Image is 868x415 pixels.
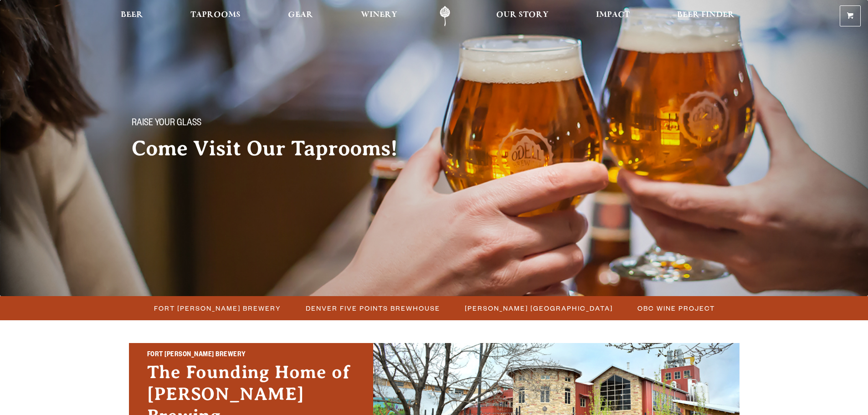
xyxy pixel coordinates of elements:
[154,302,281,315] span: Fort [PERSON_NAME] Brewery
[361,11,397,19] span: Winery
[132,137,416,160] h2: Come Visit Our Taprooms!
[490,6,555,26] a: Our Story
[637,302,715,315] span: OBC Wine Project
[121,11,143,19] span: Beer
[282,6,319,26] a: Gear
[596,11,630,19] span: Impact
[132,118,201,130] span: Raise your glass
[190,11,241,19] span: Taprooms
[496,11,549,19] span: Our Story
[185,6,247,26] a: Taprooms
[590,6,636,26] a: Impact
[147,349,355,361] h2: Fort [PERSON_NAME] Brewery
[632,302,719,315] a: OBC Wine Project
[671,6,740,26] a: Beer Finder
[306,302,440,315] span: Denver Five Points Brewhouse
[149,302,286,315] a: Fort [PERSON_NAME] Brewery
[355,6,403,26] a: Winery
[288,11,313,19] span: Gear
[465,302,613,315] span: [PERSON_NAME] [GEOGRAPHIC_DATA]
[115,6,149,26] a: Beer
[428,6,462,26] a: Odell Home
[677,11,734,19] span: Beer Finder
[459,302,617,315] a: [PERSON_NAME] [GEOGRAPHIC_DATA]
[300,302,445,315] a: Denver Five Points Brewhouse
